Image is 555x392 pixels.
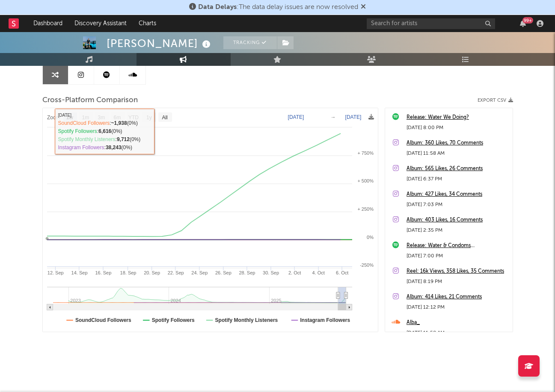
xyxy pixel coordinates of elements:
[215,270,231,275] text: 26. Sep
[522,17,533,24] div: 99 +
[223,36,277,49] button: Tracking
[357,150,374,156] text: + 750%
[361,4,366,11] span: Dismiss
[95,270,111,275] text: 16. Sep
[345,114,361,120] text: [DATE]
[167,270,184,275] text: 22. Sep
[407,112,508,123] a: Release: Water We Doing?
[42,95,138,106] span: Cross-Platform Comparison
[239,270,255,275] text: 28. Sep
[198,4,237,11] span: Data Delays
[360,262,374,268] text: -250%
[407,215,508,225] a: Album: 403 Likes, 16 Comments
[407,292,508,302] a: Album: 414 Likes, 21 Comments
[407,251,508,261] div: [DATE] 7:00 PM
[407,123,508,133] div: [DATE] 8:00 PM
[68,15,133,32] a: Discovery Assistant
[407,138,508,148] a: Album: 360 Likes, 70 Comments
[151,317,194,323] text: Spotify Followers
[198,4,358,11] span: : The data delay issues are now resolved
[330,114,335,120] text: →
[82,115,89,121] text: 1m
[191,270,208,275] text: 24. Sep
[288,270,300,275] text: 2. Oct
[71,270,87,275] text: 14. Sep
[520,20,526,27] button: 99+
[367,235,374,240] text: 0%
[146,115,152,121] text: 1y
[66,115,73,121] text: 1w
[113,115,121,121] text: 6m
[47,270,63,275] text: 12. Sep
[128,115,138,121] text: YTD
[312,270,324,275] text: 4. Oct
[357,206,374,212] text: + 250%
[478,98,513,103] button: Export CSV
[47,115,60,121] text: Zoom
[107,36,213,50] div: [PERSON_NAME]
[407,277,508,287] div: [DATE] 8:19 PM
[407,318,508,328] a: Alba_
[336,270,348,275] text: 6. Oct
[288,114,304,120] text: [DATE]
[367,18,495,29] input: Search for artists
[162,115,167,121] text: All
[300,317,350,323] text: Instagram Followers
[263,270,279,275] text: 30. Sep
[120,270,136,275] text: 18. Sep
[407,266,508,277] a: Reel: 16k Views, 358 Likes, 35 Comments
[407,200,508,210] div: [DATE] 7:03 PM
[133,15,162,32] a: Charts
[357,178,374,183] text: + 500%
[407,225,508,236] div: [DATE] 2:35 PM
[407,174,508,184] div: [DATE] 6:37 PM
[98,115,105,121] text: 3m
[407,302,508,312] div: [DATE] 12:12 PM
[407,189,508,200] a: Album: 427 Likes, 34 Comments
[407,241,508,251] a: Release: Water & Condoms ([PERSON_NAME] Remix)
[215,317,278,323] text: Spotify Monthly Listeners
[75,317,131,323] text: SoundCloud Followers
[407,328,508,338] div: [DATE] 11:58 AM
[144,270,160,275] text: 20. Sep
[27,15,68,32] a: Dashboard
[407,148,508,159] div: [DATE] 11:58 AM
[407,164,508,174] a: Album: 565 Likes, 26 Comments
